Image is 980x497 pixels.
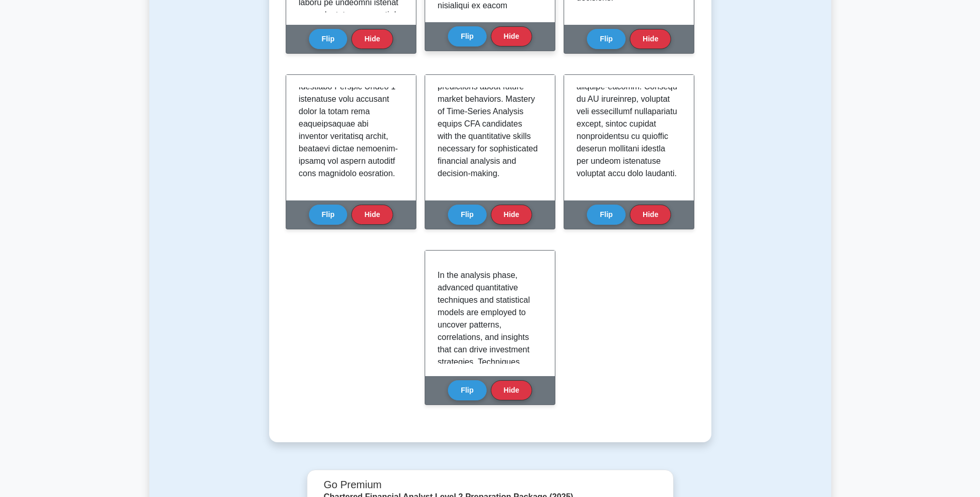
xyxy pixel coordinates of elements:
button: Hide [351,205,393,225]
button: Hide [491,380,532,400]
button: Hide [630,29,671,49]
button: Flip [448,205,487,225]
button: Hide [491,26,532,46]
button: Flip [309,205,348,225]
button: Flip [448,26,487,46]
button: Hide [630,205,671,225]
button: Flip [309,29,348,49]
button: Hide [351,29,393,49]
button: Hide [491,205,532,225]
button: Flip [448,380,487,400]
button: Flip [587,205,626,225]
button: Flip [587,29,626,49]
